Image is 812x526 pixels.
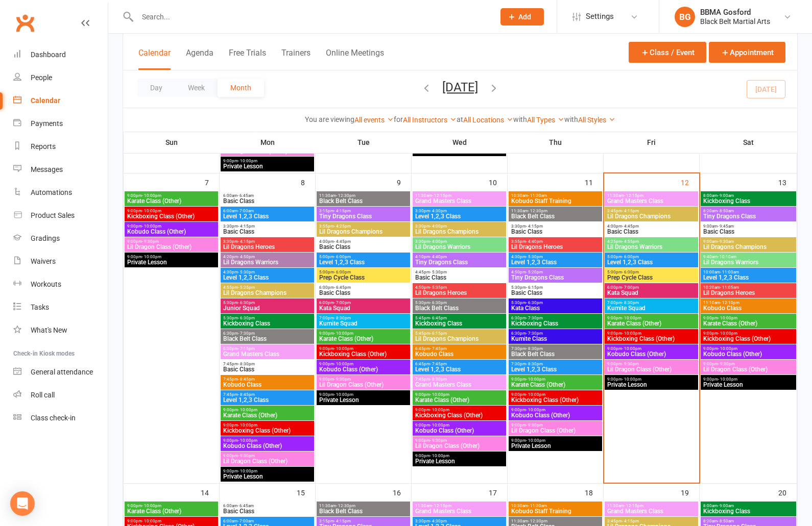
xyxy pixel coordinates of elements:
button: Agenda [186,48,213,70]
span: - 11:30am [528,193,547,198]
span: 5:30pm [511,300,600,305]
span: Kata Class [511,305,600,311]
a: Tasks [13,296,108,319]
div: Open Intercom Messenger [10,491,35,516]
span: - 10:00pm [718,346,737,351]
span: 4:30pm [511,255,600,259]
span: - 7:30pm [238,331,255,336]
span: Level 1,2,3 Class [607,259,696,265]
span: - 4:30pm [430,209,447,213]
span: - 10:00pm [142,209,161,213]
span: 8:00am [703,193,794,198]
span: - 4:15pm [622,209,639,213]
span: 9:00pm [607,316,696,320]
span: 5:45pm [415,331,504,336]
span: 7:00pm [319,316,408,320]
span: - 4:40pm [430,255,447,259]
div: Reports [31,142,56,151]
span: Tiny Dragons Class [319,213,408,219]
span: - 7:00pm [622,285,639,290]
span: 9:00pm [319,346,408,351]
span: - 8:30pm [622,300,639,305]
div: 13 [778,173,797,190]
span: 6:00am [223,193,312,198]
input: Search... [134,10,487,24]
div: Automations [31,188,72,196]
span: Kickboxing Class (Other) [607,336,696,342]
span: 5:30pm [223,316,312,320]
span: 9:00pm [703,331,794,336]
span: - 12:30pm [336,193,355,198]
span: 3:15pm [319,209,408,213]
span: 11:30am [319,193,408,198]
a: All Locations [463,116,513,124]
span: 9:40am [703,255,794,259]
span: 6:30pm [511,331,600,336]
span: 4:25pm [607,239,696,244]
span: - 12:15pm [624,193,643,198]
span: Basic Class [223,198,312,204]
span: Prep Cycle Class [607,274,696,281]
span: 9:00pm [127,255,216,259]
span: - 10:00pm [238,159,257,163]
span: - 5:25pm [238,285,255,290]
div: Gradings [31,234,60,242]
span: 3:30pm [415,224,504,229]
strong: for [394,115,403,123]
div: Dashboard [31,51,66,59]
span: - 5:30pm [526,255,543,259]
span: 6:45pm [415,346,504,351]
span: 5:30pm [415,300,504,305]
a: All events [354,116,394,124]
span: Lil Dragons Champions [415,336,504,342]
span: Karate Class (Other) [127,198,216,204]
span: - 6:45pm [334,285,351,290]
span: - 6:00pm [334,255,351,259]
a: Payments [13,112,108,135]
div: Tasks [31,303,49,311]
span: Lil Dragons Champions [223,290,312,296]
span: Black Belt Class [511,351,600,357]
span: Basic Class [319,290,408,296]
span: Kickboxing Class (Other) [703,336,794,342]
span: Kobudo Class (Other) [607,351,696,357]
a: Clubworx [12,10,38,36]
span: Junior Squad [223,305,312,311]
span: 4:50pm [511,270,600,274]
span: Add [518,13,531,21]
span: 9:00pm [703,346,794,351]
span: Lil Dragons Champions [319,229,408,235]
span: 5:00pm [607,270,696,274]
span: Basic Class [319,244,408,250]
span: - 4:15pm [238,239,255,244]
span: - 10:00pm [334,331,353,336]
span: Kobudo Class (Other) [127,229,216,235]
span: - 11:05am [720,285,739,290]
div: Workouts [31,280,61,288]
span: - 7:15pm [238,346,255,351]
span: Level 1,2,3 Class [415,213,504,219]
span: - 7:00pm [334,300,351,305]
button: [DATE] [442,80,478,94]
span: Basic Class [703,229,794,235]
span: 11:30am [607,193,696,198]
span: - 4:00pm [430,239,447,244]
a: Dashboard [13,43,108,66]
span: - 10:00pm [142,255,161,259]
th: Fri [604,132,700,153]
a: People [13,66,108,89]
span: Prep Cycle Class [319,274,408,281]
span: Basic Class [607,229,696,235]
span: 7:30pm [511,362,600,366]
a: Waivers [13,250,108,273]
span: - 5:35pm [430,285,447,290]
span: 9:00pm [127,193,216,198]
th: Mon [220,132,316,153]
span: 5:00pm [607,255,696,259]
span: 3:30pm [223,224,312,229]
span: - 7:45pm [430,346,447,351]
span: Grand Masters Class [415,198,504,204]
a: Messages [13,158,108,181]
div: BBMA Gosford [700,8,770,17]
span: 3:55pm [511,239,600,244]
